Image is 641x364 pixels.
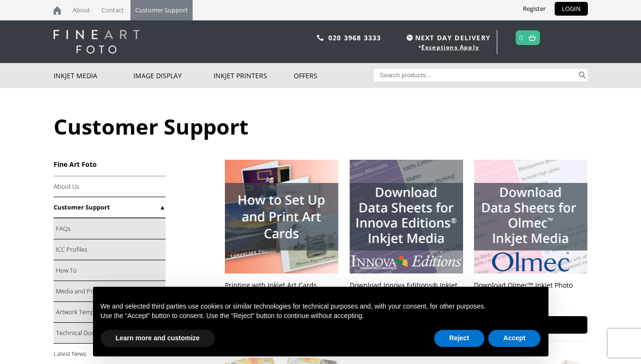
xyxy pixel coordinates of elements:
[317,35,324,41] img: phone.svg
[54,302,166,323] a: Artwork Templates
[555,2,588,16] a: LOGIN
[404,32,491,43] span: NEXT DAY DELIVERY
[101,311,541,321] p: Use the “Accept” button to consent. Use the “Reject” button to continue without accepting.
[421,43,479,51] a: Exceptions Apply
[54,160,166,169] h3: Fine Art Foto
[54,63,134,88] a: Inkjet Media
[407,35,413,41] img: time.svg
[54,112,588,141] h1: Customer Support
[214,63,294,88] a: Inkjet Printers
[54,197,166,218] a: Customer Support
[101,330,215,347] button: Learn more and customize
[519,31,523,45] a: 0
[54,218,166,239] a: FAQs
[294,63,374,88] a: Offers
[133,63,214,88] a: Image Display
[54,30,139,54] img: logo-white.svg
[488,330,541,347] button: Accept
[328,33,381,42] a: 020 3968 3333
[54,281,166,302] a: Media and Printer Settings
[54,239,166,260] a: ICC Profiles
[577,69,588,82] button: Search
[54,176,166,197] a: About Us
[434,330,484,347] button: Reject
[101,302,541,311] p: We and selected third parties use cookies or similar technologies for technical purposes and, wit...
[529,35,536,41] img: basket.svg
[54,260,166,281] a: How To
[516,2,553,16] a: Register
[54,323,166,344] a: Technical Documents
[374,69,577,82] input: Search products…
